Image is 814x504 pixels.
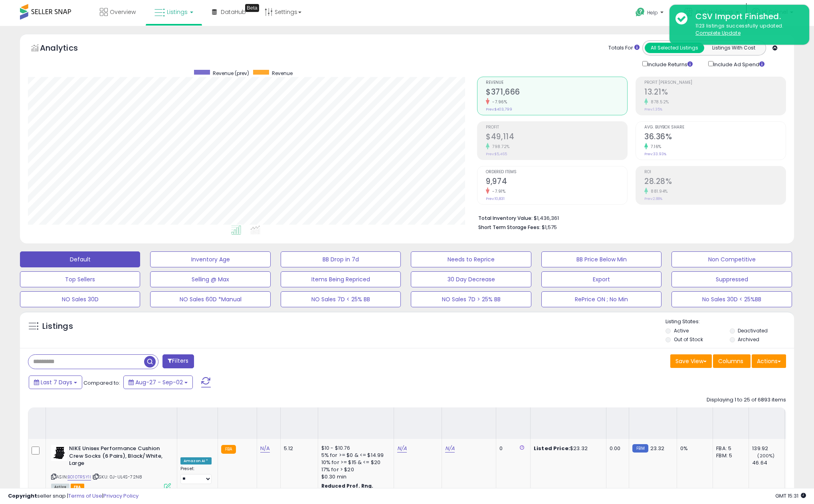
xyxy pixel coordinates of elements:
a: Help [629,1,671,26]
span: ROI [644,170,786,174]
div: Include Ad Spend [702,59,777,69]
label: Archived [738,336,759,343]
div: CSV Import Finished. [689,11,803,22]
li: $1,436,361 [478,213,780,222]
button: Filters [162,354,194,368]
button: Inventory Age [150,251,270,267]
b: Reduced Prof. Rng. [321,482,374,489]
h5: Listings [42,321,73,332]
span: Revenue [272,70,293,77]
button: NO Sales 7D > 25% BB [411,291,531,307]
div: 5.12 [284,445,312,452]
span: Profit [PERSON_NAME] [644,81,786,85]
button: NO Sales 60D *Manual [150,291,270,307]
small: (200%) [757,453,774,459]
div: seller snap | | [8,492,139,500]
div: 46.64 [752,459,784,466]
span: Profit [486,125,627,130]
a: N/A [260,445,270,453]
button: Needs to Reprice [411,251,531,267]
small: Prev: $5,465 [486,152,507,156]
div: Displaying 1 to 25 of 6893 items [707,396,786,404]
h2: 28.28% [644,177,786,188]
button: Save View [670,354,712,368]
div: FBM: 5 [716,452,743,459]
small: -7.96% [489,99,507,105]
span: 2025-09-10 15:31 GMT [775,492,806,500]
div: Amazon AI * [180,457,212,464]
button: All Selected Listings [645,43,704,53]
span: 23.32 [650,445,665,452]
div: 1123 listings successfully updated. [689,22,803,37]
b: Total Inventory Value: [478,215,533,221]
span: Ordered Items [486,170,627,174]
button: Export [541,271,661,287]
button: 30 Day Decrease [411,271,531,287]
small: Prev: 33.93% [644,152,666,156]
small: Prev: 10,831 [486,196,505,201]
small: 878.52% [648,99,669,105]
div: Include Returns [636,59,702,69]
div: 17% for > $20 [321,466,388,473]
span: Overview [110,8,136,16]
b: NIKE Unisex Performance Cushion Crew Socks (6 Pairs), Black/White, Large [69,445,166,469]
p: Listing States: [665,318,794,326]
button: Actions [752,354,786,368]
span: Avg. Buybox Share [644,125,786,130]
span: Compared to: [83,379,120,387]
a: N/A [445,445,455,453]
button: Suppressed [671,271,792,287]
label: Active [674,327,689,334]
small: Prev: $403,799 [486,107,512,112]
div: FBA: 5 [716,445,743,452]
h2: 36.36% [644,132,786,143]
small: 881.94% [648,188,668,194]
button: Selling @ Max [150,271,270,287]
div: 0% [680,445,707,452]
button: Columns [713,354,751,368]
button: RePrice ON ; No Min [541,291,661,307]
button: Top Sellers [20,271,140,287]
button: NO Sales 7D < 25% BB [281,291,401,307]
h2: $371,666 [486,87,627,98]
span: All listings currently available for purchase on Amazon [51,484,69,490]
span: Last 7 Days [41,378,72,386]
div: $0.30 min [321,473,388,480]
div: Preset: [180,466,212,484]
u: Complete Update [695,30,741,36]
div: 0.00 [610,445,623,452]
small: FBA [221,445,236,454]
button: Items Being Repriced [281,271,401,287]
button: Default [20,251,140,267]
a: N/A [397,445,407,453]
div: $23.32 [534,445,600,452]
button: NO Sales 30D [20,291,140,307]
div: 5% for >= $0 & <= $14.99 [321,452,388,459]
span: $1,575 [542,223,557,231]
div: Totals For [608,44,640,52]
span: | SKU: 0J-UL4S-72N8 [92,474,142,480]
span: Columns [718,357,743,365]
small: Prev: 1.35% [644,107,662,112]
button: Listings With Cost [704,43,763,53]
strong: Copyright [8,492,37,500]
h5: Analytics [40,42,93,55]
h2: 13.21% [644,87,786,98]
a: Privacy Policy [103,492,139,500]
a: Terms of Use [68,492,102,500]
div: Tooltip anchor [245,4,259,12]
h2: 9,974 [486,177,627,188]
label: Out of Stock [674,336,703,343]
div: 10% for >= $15 & <= $20 [321,459,388,466]
button: Last 7 Days [29,376,82,389]
h2: $49,114 [486,132,627,143]
button: BB Drop in 7d [281,251,401,267]
button: Non Competitive [671,251,792,267]
label: Deactivated [738,327,768,334]
span: FBA [71,484,84,490]
span: Aug-27 - Sep-02 [135,378,183,386]
div: 0 [499,445,524,452]
small: 798.72% [489,144,510,150]
button: Aug-27 - Sep-02 [123,376,193,389]
small: 7.16% [648,144,661,150]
